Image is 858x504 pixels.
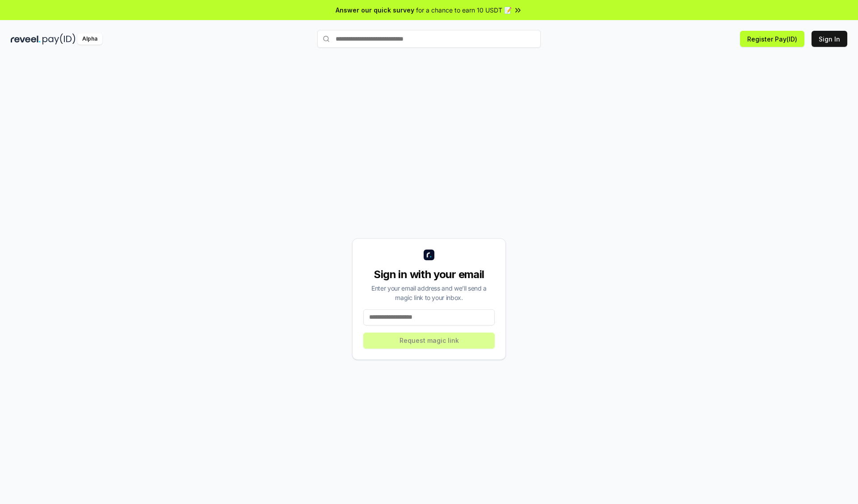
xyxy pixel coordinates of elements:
button: Sign In [812,31,847,47]
img: logo_small [424,250,434,260]
div: Enter your email address and we’ll send a magic link to your inbox. [363,283,495,302]
span: for a chance to earn 10 USDT 📝 [416,5,512,15]
img: pay_id [42,33,76,45]
img: reveel_dark [11,33,41,45]
button: Register Pay(ID) [740,31,804,47]
div: Sign in with your email [363,267,495,282]
div: Alpha [77,33,102,45]
span: Answer our quick survey [336,5,414,15]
